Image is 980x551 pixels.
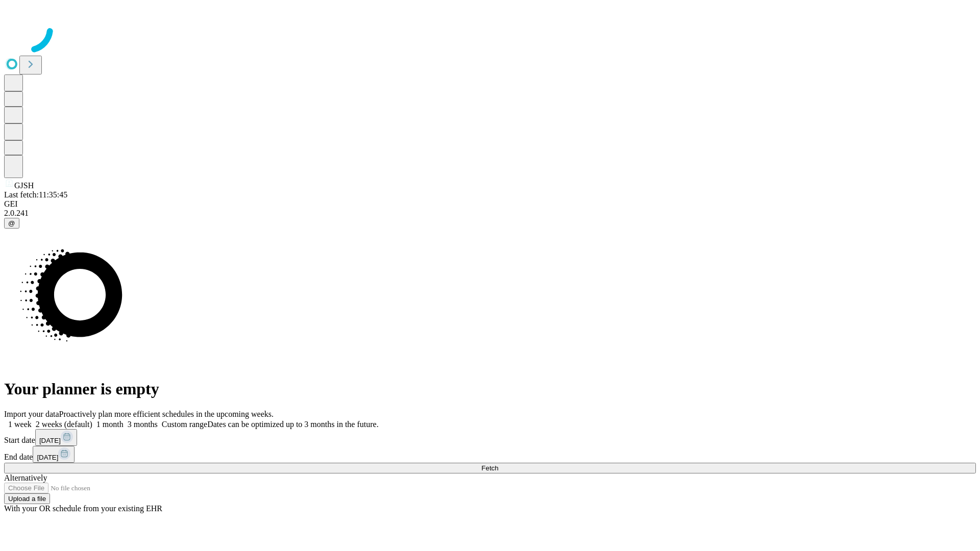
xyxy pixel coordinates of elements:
[128,420,158,429] span: 3 months
[59,410,274,418] span: Proactively plan more efficient schedules in the upcoming weeks.
[481,464,498,472] span: Fetch
[162,420,207,429] span: Custom range
[35,429,77,446] button: [DATE]
[37,454,58,461] span: [DATE]
[4,209,976,218] div: 2.0.241
[4,493,50,504] button: Upload a file
[8,420,32,429] span: 1 week
[4,410,59,418] span: Import your data
[4,463,976,473] button: Fetch
[39,437,61,444] span: [DATE]
[33,446,75,463] button: [DATE]
[4,380,976,398] h1: Your planner is empty
[96,420,124,429] span: 1 month
[14,181,34,190] span: GJSH
[4,199,976,209] div: GEI
[4,504,162,513] span: With your OR schedule from your existing EHR
[4,446,976,463] div: End date
[207,420,378,429] span: Dates can be optimized up to 3 months in the future.
[8,219,15,227] span: @
[36,420,92,429] span: 2 weeks (default)
[4,429,976,446] div: Start date
[4,473,47,482] span: Alternatively
[4,190,67,199] span: Last fetch: 11:35:45
[4,218,19,229] button: @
